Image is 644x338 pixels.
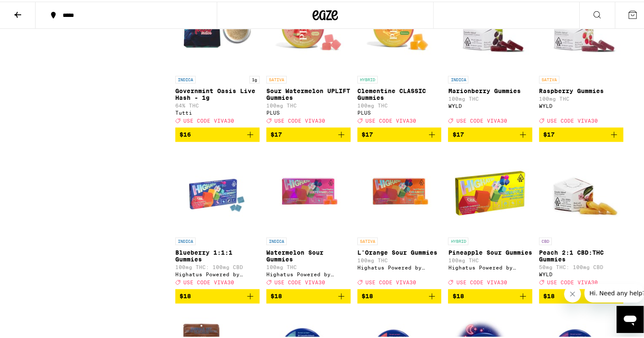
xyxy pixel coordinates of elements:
[175,74,196,82] p: INDICA
[175,86,260,99] p: Governmint Oasis Live Hash - 1g
[539,263,623,268] p: 50mg THC: 100mg CBD
[266,108,351,114] div: PLUS
[448,147,532,287] a: Open page for Pineapple Sour Gummies from Highatus Powered by Cannabiotix
[539,270,623,275] div: WYLD
[266,86,351,99] p: Sour Watermelon UPLIFT Gummies
[357,247,442,254] p: L'Orange Sour Gummies
[266,74,287,82] p: SATIVA
[539,126,623,140] button: Add to bag
[539,94,623,100] p: 100mg THC
[365,116,416,121] span: USE CODE VIVA30
[448,86,532,93] p: Marionberry Gummies
[539,74,559,82] p: SATIVA
[266,126,351,140] button: Add to bag
[175,247,260,261] p: Blueberry 1:1:1 Gummies
[448,94,532,100] p: 100mg THC
[175,287,260,302] button: Add to bag
[452,129,464,136] span: $17
[452,291,464,298] span: $18
[266,147,351,287] a: Open page for Watermelon Sour Gummies from Highatus Powered by Cannabiotix
[539,287,623,302] button: Add to bag
[448,287,532,302] button: Add to bag
[175,108,260,114] div: Tutti
[539,236,552,243] p: CBD
[564,284,581,301] iframe: Close message
[175,126,260,140] button: Add to bag
[180,291,191,298] span: $18
[357,108,442,114] div: PLUS
[357,86,442,99] p: Clementine CLASSIC Gummies
[448,256,532,261] p: 100mg THC
[180,129,191,136] span: $16
[357,256,442,261] p: 100mg THC
[448,126,532,140] button: Add to bag
[616,304,644,331] iframe: Button to launch messaging window
[539,147,623,231] img: WYLD - Peach 2:1 CBD:THC Gummies
[362,129,373,136] span: $17
[357,263,442,269] div: Highatus Powered by Cannabiotix
[183,116,234,121] span: USE CODE VIVA30
[456,278,507,283] span: USE CODE VIVA30
[539,102,623,107] div: WYLD
[5,6,61,13] span: Hi. Need any help?
[357,236,378,243] p: SATIVA
[274,116,325,121] span: USE CODE VIVA30
[357,126,442,140] button: Add to bag
[175,147,260,287] a: Open page for Blueberry 1:1:1 Gummies from Highatus Powered by Cannabiotix
[271,291,282,298] span: $18
[274,278,325,283] span: USE CODE VIVA30
[357,147,442,287] a: Open page for L'Orange Sour Gummies from Highatus Powered by Cannabiotix
[456,116,507,121] span: USE CODE VIVA30
[357,147,442,231] img: Highatus Powered by Cannabiotix - L'Orange Sour Gummies
[175,263,260,268] p: 100mg THC: 100mg CBD
[448,263,532,269] div: Highatus Powered by Cannabiotix
[448,147,532,231] img: Highatus Powered by Cannabiotix - Pineapple Sour Gummies
[539,247,623,261] p: Peach 2:1 CBD:THC Gummies
[266,270,351,275] div: Highatus Powered by Cannabiotix
[539,147,623,287] a: Open page for Peach 2:1 CBD:THC Gummies from WYLD
[183,278,234,283] span: USE CODE VIVA30
[448,247,532,254] p: Pineapple Sour Gummies
[448,102,532,107] div: WYLD
[357,101,442,107] p: 100mg THC
[365,278,416,283] span: USE CODE VIVA30
[547,116,598,121] span: USE CODE VIVA30
[543,129,555,136] span: $17
[584,282,644,301] iframe: Message from company
[175,270,260,275] div: Highatus Powered by Cannabiotix
[266,247,351,261] p: Watermelon Sour Gummies
[266,147,351,231] img: Highatus Powered by Cannabiotix - Watermelon Sour Gummies
[266,236,287,243] p: INDICA
[175,236,196,243] p: INDICA
[266,263,351,268] p: 100mg THC
[271,129,282,136] span: $17
[175,147,260,231] img: Highatus Powered by Cannabiotix - Blueberry 1:1:1 Gummies
[266,101,351,107] p: 100mg THC
[543,291,555,298] span: $18
[539,86,623,93] p: Raspberry Gummies
[357,287,442,302] button: Add to bag
[448,74,468,82] p: INDICA
[266,287,351,302] button: Add to bag
[175,101,260,107] p: 64% THC
[249,74,260,82] p: 1g
[448,236,468,243] p: HYBRID
[362,291,373,298] span: $18
[357,74,378,82] p: HYBRID
[547,278,598,283] span: USE CODE VIVA30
